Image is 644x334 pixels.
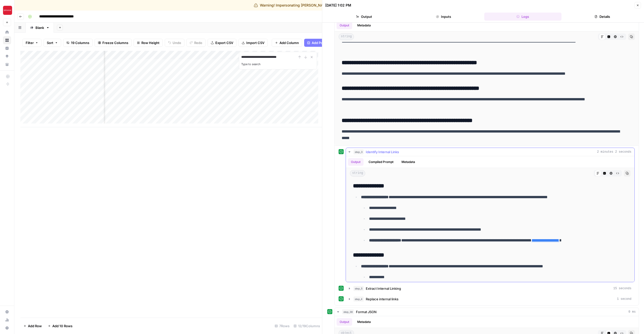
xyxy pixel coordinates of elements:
[292,322,322,330] div: 12/19 Columns
[20,322,45,330] button: Add Row
[617,297,631,301] span: 1 second
[337,22,352,29] button: Output
[3,44,11,52] a: Insights
[3,52,11,60] a: Opportunities
[348,158,364,166] button: Output
[28,323,42,328] span: Add Row
[563,13,641,21] button: Details
[3,60,11,68] a: Your Data
[366,297,398,302] span: Replace internal links
[335,20,639,305] div: 2 minutes 18 seconds
[3,324,11,332] button: Help + Support
[366,149,399,154] span: Identify Internal Links
[353,286,364,291] span: step_5
[628,310,636,314] span: 0 ms
[3,308,11,316] a: Settings
[47,40,53,45] span: Sort
[3,6,12,15] img: Spanx Logo
[165,39,184,47] button: Undo
[325,13,403,21] button: Output
[346,148,634,156] button: 2 minutes 2 seconds
[272,39,302,47] button: Add Column
[335,308,639,316] button: 0 ms
[346,284,634,293] button: 15 seconds
[337,318,352,326] button: Output
[3,316,11,324] a: Usage
[208,39,236,47] button: Export CSV
[26,23,54,33] a: Blank
[238,39,268,47] button: Import CSV
[597,150,631,154] span: 2 minutes 2 seconds
[339,33,354,40] span: string
[241,62,261,66] label: Type to search
[279,40,299,45] span: Add Column
[44,39,61,47] button: Sort
[95,39,132,47] button: Freeze Columns
[342,309,354,314] span: step_38
[304,39,342,47] button: Add Power Agent
[405,13,482,21] button: Inputs
[3,4,11,17] button: Workspace: Spanx
[354,22,374,29] button: Metadata
[71,40,89,45] span: 19 Columns
[63,39,93,47] button: 19 Columns
[254,3,390,8] div: Warning! Impersonating [PERSON_NAME][EMAIL_ADDRESS][DOMAIN_NAME]
[613,286,631,291] span: 15 seconds
[484,13,562,21] button: Logs
[3,28,11,36] a: Home
[346,295,634,303] button: 1 second
[215,40,233,45] span: Export CSV
[134,39,163,47] button: Row Height
[35,25,44,30] div: Blank
[186,39,206,47] button: Redo
[354,318,374,326] button: Metadata
[3,36,11,44] a: Browse
[273,322,292,330] div: 7 Rows
[312,40,339,45] span: Add Power Agent
[350,170,365,177] span: string
[346,156,634,282] div: 2 minutes 2 seconds
[141,40,159,45] span: Row Height
[353,149,364,154] span: step_3
[398,158,418,166] button: Metadata
[173,40,181,45] span: Undo
[194,40,202,45] span: Redo
[353,297,364,302] span: step_4
[52,323,72,328] span: Add 10 Rows
[45,322,75,330] button: Add 10 Rows
[356,309,377,314] span: Format JSON
[246,40,264,45] span: Import CSV
[366,158,396,166] button: Compiled Prompt
[26,40,34,45] span: Filter
[22,39,42,47] button: Filter
[102,40,128,45] span: Freeze Columns
[325,3,351,8] div: [DATE] 1:02 PM
[309,54,315,60] button: Close Search
[366,286,401,291] span: Extract Internal Linking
